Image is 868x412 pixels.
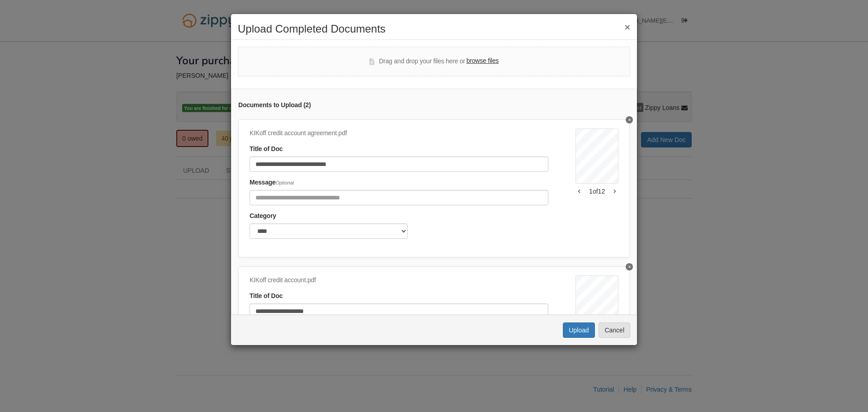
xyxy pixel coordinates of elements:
button: Delete KIKoff credit account agreement [626,116,633,123]
div: Documents to Upload ( 2 ) [238,100,630,110]
div: KIKoff credit account.pdf [250,275,548,285]
h2: Upload Completed Documents [238,23,630,35]
input: Include any comments on this document [250,190,548,205]
button: Upload [563,322,594,338]
div: KIKoff credit account agreement.pdf [250,128,548,138]
label: Category [250,211,276,221]
button: Cancel [599,322,630,338]
label: Title of Doc [250,144,283,154]
span: Optional [276,180,294,185]
select: Category [250,223,408,239]
div: 1 of 12 [576,187,618,196]
button: × [625,22,630,32]
input: Document Title [250,156,548,172]
button: Delete KIKoff credit account [626,263,633,270]
div: Drag and drop your files here or [369,56,499,67]
input: Document Title [250,303,548,319]
label: Title of Doc [250,291,283,301]
label: Message [250,178,294,188]
label: browse files [467,56,499,66]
